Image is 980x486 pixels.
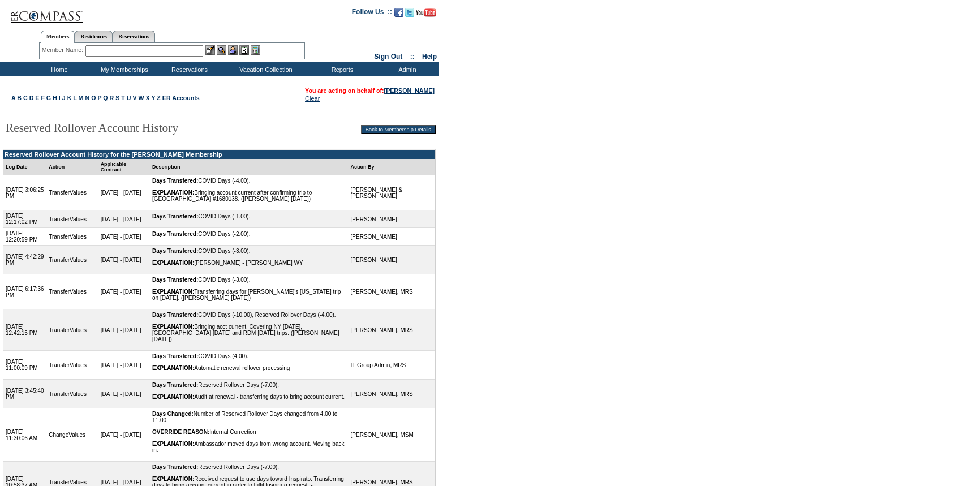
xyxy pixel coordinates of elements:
td: [PERSON_NAME] [349,228,435,246]
td: [DATE] - [DATE] [98,408,150,462]
td: [DATE] 12:42:15 PM [3,309,46,351]
b: Days Transfered: [152,464,198,470]
td: [DATE] - [DATE] [98,351,150,380]
div: COVID Days (-1.00). [152,213,346,220]
td: Reserved Rollover Account History for the [PERSON_NAME] Membership [3,150,435,159]
div: Bringing acct current. Covering NY [DATE], [GEOGRAPHIC_DATA] [DATE] and RDM [DATE] trips. ([PERSO... [152,324,346,342]
a: P [97,94,101,101]
a: Sign Out [374,53,402,61]
b: OVERRIDE REASON: [152,429,209,435]
b: EXPLANATION: [152,260,194,266]
td: [DATE] 3:06:25 PM [3,175,46,210]
a: J [62,94,66,101]
a: C [23,94,28,101]
td: [PERSON_NAME] [349,246,435,274]
b: EXPLANATION: [152,190,194,196]
a: S [115,94,119,101]
div: COVID Days (-3.00). [152,277,346,283]
div: Member Name: [42,45,85,55]
a: Q [103,94,108,101]
a: Z [157,94,161,101]
td: ChangeValues [46,408,98,462]
a: K [67,94,72,101]
a: X [146,94,150,101]
div: Ambassador moved days from wrong account. Moving back in. [152,441,346,453]
a: Become our fan on Facebook [394,11,403,18]
a: Y [151,94,155,101]
td: [DATE] 6:17:36 PM [3,274,46,309]
b: Days Transfered: [152,178,198,184]
a: Reservations [113,31,155,42]
td: Description [150,159,349,175]
td: Admin [373,62,439,76]
a: ER Accounts [162,94,200,101]
input: Back to Membership Details [361,125,436,134]
img: Follow us on Twitter [405,8,414,17]
td: [PERSON_NAME], MRS [349,274,435,309]
b: Days Transfered: [152,213,198,220]
a: Help [422,53,437,61]
img: Impersonate [228,45,238,55]
a: E [35,94,39,101]
a: M [79,94,84,101]
td: [PERSON_NAME] & [PERSON_NAME] [349,175,435,210]
div: Bringing account current after confirming trip to [GEOGRAPHIC_DATA] #1680138. ([PERSON_NAME] [DATE]) [152,190,346,202]
td: Action [46,159,98,175]
b: Days Transfered: [152,231,198,237]
td: TransferValues [46,274,98,309]
a: Clear [305,95,320,102]
a: B [17,94,22,101]
td: [DATE] - [DATE] [98,210,150,228]
td: Action By [349,159,435,175]
b: Days Changed: [152,411,194,417]
td: [PERSON_NAME], MSM [349,408,435,462]
div: Automatic renewal rollover processing [152,365,346,371]
div: COVID Days (-2.00). [152,231,346,237]
td: [PERSON_NAME], MRS [349,309,435,351]
img: Become our fan on Facebook [394,8,403,17]
td: [DATE] 3:45:40 PM [3,380,46,408]
td: [DATE] - [DATE] [98,246,150,274]
a: L [73,94,76,101]
div: Audit at renewal - transferring days to bring account current. [152,394,346,400]
div: Reserved Rollover Days (-7.00). [152,464,346,470]
div: Number of Reserved Rollover Days changed from 4.00 to 11.00. [152,411,346,423]
div: Reserved Rollover Days (-7.00). [152,382,346,388]
td: Reservations [156,62,221,76]
td: [DATE] - [DATE] [98,274,150,309]
a: W [139,94,144,101]
b: EXPLANATION: [152,394,194,400]
a: F [41,94,45,101]
div: COVID Days (-4.00). [152,178,346,184]
a: Members [41,31,75,43]
a: H [53,94,57,101]
td: TransferValues [46,228,98,246]
a: V [132,94,136,101]
td: [DATE] 12:17:02 PM [3,210,46,228]
span: :: [410,53,415,61]
a: N [85,94,89,101]
td: TransferValues [46,210,98,228]
td: My Memberships [91,62,156,76]
td: [DATE] - [DATE] [98,175,150,210]
a: A [11,94,15,101]
td: IT Group Admin, MRS [349,351,435,380]
b: EXPLANATION: [152,476,194,482]
b: Days Transfered: [152,248,198,254]
a: T [121,94,125,101]
td: [PERSON_NAME] [349,210,435,228]
img: Subscribe to our YouTube Channel [416,8,436,17]
div: Transferring days for [PERSON_NAME]'s [US_STATE] trip on [DATE]. ([PERSON_NAME] [DATE]) [152,289,346,301]
b: EXPLANATION: [152,324,194,330]
td: Home [25,62,91,76]
a: D [29,94,34,101]
a: Residences [75,31,113,42]
b: EXPLANATION: [152,441,194,447]
a: R [110,94,114,101]
td: Applicable Contract [98,159,150,175]
td: TransferValues [46,246,98,274]
div: [PERSON_NAME] - [PERSON_NAME] WY [152,260,346,266]
a: G [46,94,51,101]
td: [DATE] - [DATE] [98,380,150,408]
div: COVID Days (-3.00). [152,248,346,254]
